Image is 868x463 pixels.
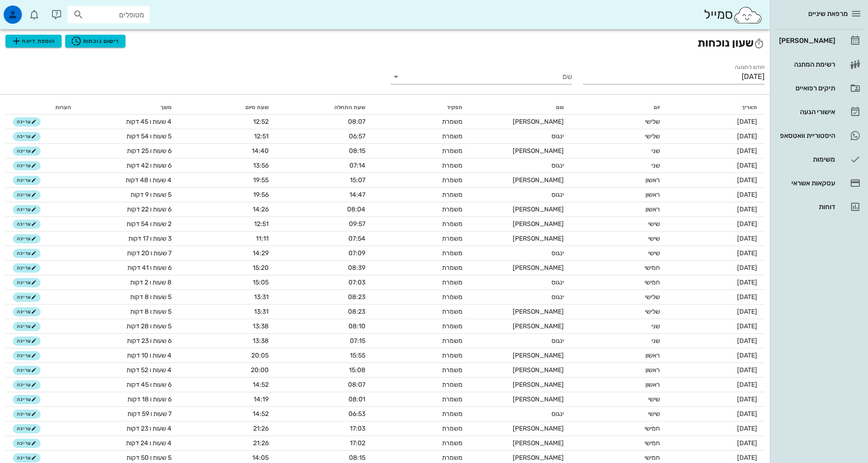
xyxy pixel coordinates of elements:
[645,454,660,462] span: חמישי
[737,205,757,213] span: [DATE]
[648,395,660,403] span: שישי
[127,410,172,418] span: 7 שעות ו 59 דקות
[513,235,564,242] span: [PERSON_NAME]
[348,308,365,316] span: 08:23
[513,439,564,447] span: [PERSON_NAME]
[13,278,41,287] button: עריכה
[17,236,36,242] span: עריכה
[373,202,470,217] td: משמרת
[777,84,835,92] div: תיקים רפואיים
[349,162,365,169] span: 07:14
[735,64,764,71] label: חודש לתצוגה
[513,264,564,272] span: [PERSON_NAME]
[737,249,757,257] span: [DATE]
[737,439,757,447] span: [DATE]
[373,100,470,115] th: תפקיד: לא ממוין. לחץ למיון לפי סדר עולה. הפעל למיון עולה.
[774,53,864,75] a: רשימת המתנה
[13,190,41,200] button: עריכה
[551,279,564,286] span: ינגוס
[648,235,660,242] span: שישי
[127,337,172,345] span: 6 שעות ו 23 דקות
[13,424,41,433] button: עריכה
[470,100,571,115] th: שם: לא ממוין. לחץ למיון לפי סדר עולה. הפעל למיון עולה.
[17,441,36,446] span: עריכה
[373,129,470,144] td: משמרת
[128,235,172,242] span: 3 שעות ו 17 דקות
[27,7,32,13] span: תג
[13,351,41,360] button: עריכה
[13,176,41,185] button: עריכה
[126,366,172,374] span: 4 שעות ו 52 דקות
[513,425,564,432] span: [PERSON_NAME]
[373,158,470,173] td: משמרת
[251,366,269,374] span: 20:00
[737,147,757,155] span: [DATE]
[126,162,172,169] span: 6 שעות ו 42 דקות
[126,381,172,389] span: 6 שעות ו 45 דקות
[373,363,470,378] td: משמרת
[348,235,365,242] span: 07:54
[645,118,660,126] span: שלישי
[17,251,36,256] span: עריכה
[17,265,36,271] span: עריכה
[127,205,172,213] span: 6 שעות ו 22 דקות
[774,196,864,218] a: דוחות
[253,264,269,272] span: 15:20
[556,104,564,110] span: שם
[17,207,36,212] span: עריכה
[13,293,41,302] button: עריכה
[13,234,41,243] button: עריכה
[373,115,470,129] td: משמרת
[48,100,78,115] th: הערות
[348,249,365,257] span: 07:09
[126,439,172,447] span: 4 שעות ו 24 דקות
[513,381,564,389] span: [PERSON_NAME]
[349,191,365,199] span: 14:47
[774,101,864,123] a: אישורי הגעה
[334,104,365,110] span: שעת התחלה
[348,395,365,403] span: 08:01
[253,118,269,126] span: 12:52
[126,118,172,126] span: 4 שעות ו 45 דקות
[13,366,41,375] button: עריכה
[774,125,864,147] a: היסטוריית וואטסאפ
[130,293,172,301] span: 5 שעות ו 8 דקות
[348,279,365,286] span: 07:03
[13,439,41,448] button: עריכה
[551,337,564,345] span: ינגוס
[373,378,470,392] td: משמרת
[17,178,36,183] span: עריכה
[737,337,757,345] span: [DATE]
[774,172,864,194] a: עסקאות אשראי
[551,249,564,257] span: ינגוס
[373,188,470,202] td: משמרת
[648,220,660,228] span: שישי
[256,235,269,242] span: 11:11
[645,205,660,213] span: ראשון
[737,264,757,272] span: [DATE]
[13,249,41,258] button: עריכה
[13,205,41,214] button: עריכה
[777,179,835,187] div: עסקאות אשראי
[253,205,269,213] span: 14:26
[253,410,269,418] span: 14:52
[704,5,763,25] div: סמייל
[651,322,660,330] span: שני
[127,147,172,155] span: 6 שעות ו 25 דקות
[71,36,120,47] span: רישום נוכחות
[373,305,470,319] td: משמרת
[13,337,41,346] button: עריכה
[737,425,757,432] span: [DATE]
[350,176,365,184] span: 15:07
[348,410,365,418] span: 06:53
[513,220,564,228] span: [PERSON_NAME]
[645,352,660,359] span: ראשון
[777,156,835,163] div: משימות
[651,162,660,169] span: שני
[645,381,660,389] span: ראשון
[17,368,36,373] span: עריכה
[737,410,757,418] span: [DATE]
[17,134,36,139] span: עריכה
[348,322,365,330] span: 08:10
[513,366,564,374] span: [PERSON_NAME]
